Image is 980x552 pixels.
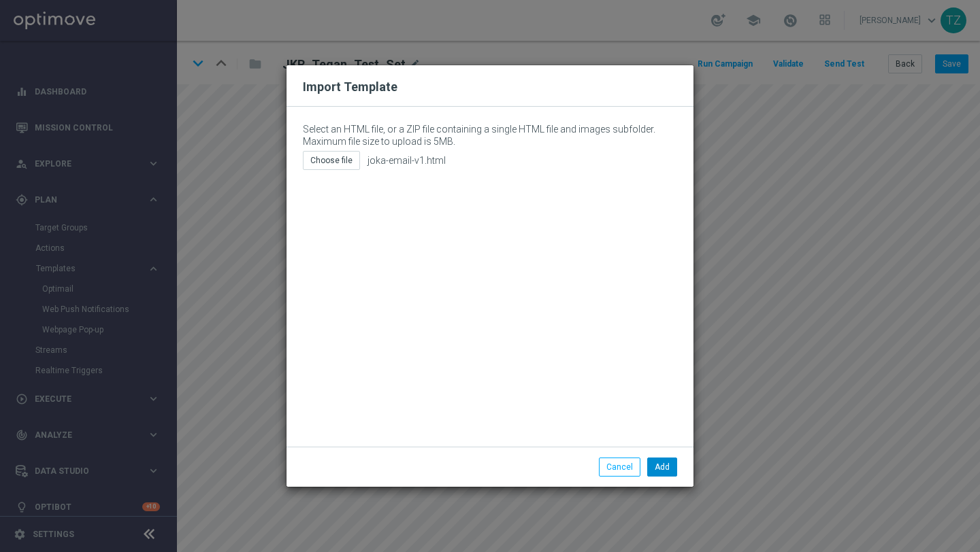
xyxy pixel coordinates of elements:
p: Select an HTML file, or a ZIP file containing a single HTML file and images subfolder. Maximum fi... [303,123,677,148]
span: joka-email-v1.html [367,155,446,167]
h2: Import Template [303,79,677,95]
button: Cancel [599,458,640,477]
button: Add [647,458,677,477]
div: Choose file [303,151,360,170]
